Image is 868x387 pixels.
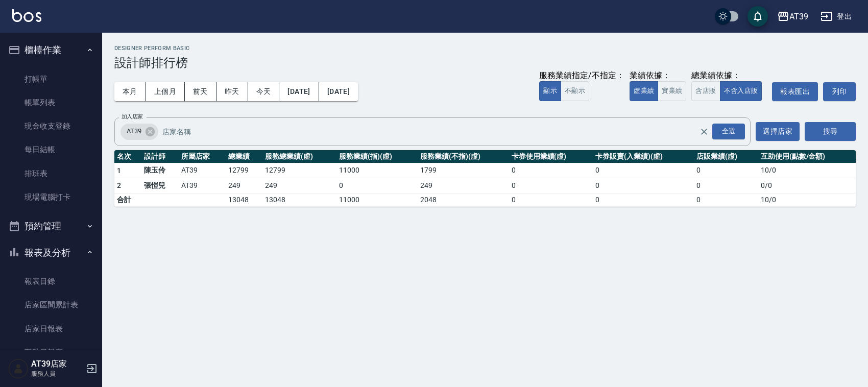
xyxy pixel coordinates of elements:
button: 登出 [816,7,856,26]
div: AT39 [789,10,808,23]
td: AT39 [179,178,226,194]
button: 前天 [185,82,216,101]
td: 12799 [262,163,336,178]
td: 合計 [114,193,141,206]
button: 不含入店販 [720,81,762,101]
th: 互助使用(點數/金額) [758,150,856,163]
button: AT39 [773,6,812,27]
a: 報表目錄 [4,270,98,293]
td: 0 [593,163,694,178]
button: 報表及分析 [4,239,98,266]
td: 0 [694,163,758,178]
table: a dense table [114,150,856,207]
label: 加入店家 [122,113,143,120]
td: 0 [509,193,593,206]
p: 服務人員 [31,369,83,378]
td: 張愷兒 [141,178,179,194]
button: 報表匯出 [772,82,818,101]
button: [DATE] [319,82,358,101]
td: 0 [694,178,758,194]
td: 0 / 0 [758,178,856,194]
input: 店家名稱 [160,123,718,140]
h5: AT39店家 [31,359,83,369]
td: 0 [593,178,694,194]
div: 全選 [712,124,745,139]
button: 櫃檯作業 [4,37,98,63]
td: 12799 [226,163,263,178]
button: 本月 [114,82,146,101]
button: 上個月 [146,82,185,101]
td: 0 [509,163,593,178]
td: 13048 [226,193,263,206]
span: 1 [117,166,121,175]
th: 設計師 [141,150,179,163]
button: save [748,6,768,27]
td: 249 [262,178,336,194]
div: 總業績依據： [691,70,767,81]
button: 含店販 [691,81,720,101]
td: 10 / 0 [758,193,856,206]
a: 每日結帳 [4,138,98,161]
th: 卡券販賣(入業績)(虛) [593,150,694,163]
button: [DATE] [279,82,319,101]
th: 服務業績(指)(虛) [336,150,418,163]
img: Logo [12,9,41,22]
a: 現金收支登錄 [4,114,98,138]
img: Person [8,358,29,379]
a: 現場電腦打卡 [4,185,98,209]
button: Open [710,122,747,141]
th: 總業績 [226,150,263,163]
th: 所屬店家 [179,150,226,163]
th: 服務總業績(虛) [262,150,336,163]
td: 1799 [418,163,509,178]
h2: Designer Perform Basic [114,45,856,52]
button: 虛業績 [630,81,658,101]
th: 名次 [114,150,141,163]
button: 實業績 [658,81,686,101]
a: 店家區間累計表 [4,293,98,317]
div: AT39 [120,124,158,140]
a: 打帳單 [4,67,98,91]
button: 昨天 [216,82,248,101]
div: 服務業績指定/不指定： [539,70,624,81]
button: 列印 [823,82,856,101]
span: AT39 [120,126,148,136]
a: 互助日報表 [4,341,98,364]
td: 0 [336,178,418,194]
td: 10 / 0 [758,163,856,178]
a: 排班表 [4,162,98,185]
td: 0 [694,193,758,206]
td: 陳玉伶 [141,163,179,178]
h3: 設計師排行榜 [114,56,856,70]
button: Clear [697,125,711,139]
td: 11000 [336,163,418,178]
td: 0 [593,193,694,206]
th: 服務業績(不指)(虛) [418,150,509,163]
button: 今天 [248,82,280,101]
button: 顯示 [539,81,561,101]
td: 13048 [262,193,336,206]
a: 帳單列表 [4,91,98,114]
button: 不顯示 [561,81,589,101]
a: 店家日報表 [4,317,98,341]
td: AT39 [179,163,226,178]
button: 搜尋 [805,122,856,141]
td: 249 [226,178,263,194]
div: 業績依據： [630,70,686,81]
td: 0 [509,178,593,194]
td: 2048 [418,193,509,206]
th: 店販業績(虛) [694,150,758,163]
td: 11000 [336,193,418,206]
button: 選擇店家 [756,122,800,141]
button: 預約管理 [4,213,98,239]
span: 2 [117,181,121,189]
td: 249 [418,178,509,194]
th: 卡券使用業績(虛) [509,150,593,163]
